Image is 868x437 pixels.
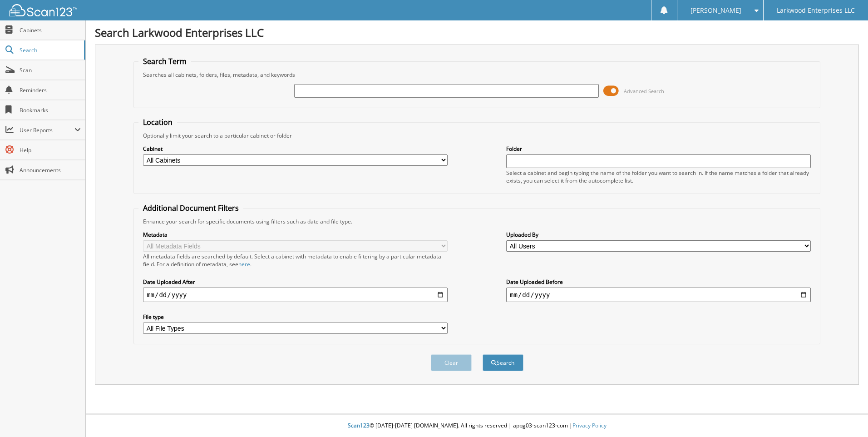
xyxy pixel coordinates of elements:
[777,8,855,13] span: Larkwood Enterprises LLC
[348,422,370,429] span: Scan123
[20,26,81,34] span: Cabinets
[506,145,811,153] label: Folder
[506,169,811,184] div: Select a cabinet and begin typing the name of the folder you want to search in. If the name match...
[823,393,868,437] iframe: Chat Widget
[690,8,741,13] span: [PERSON_NAME]
[143,253,448,268] div: All metadata fields are searched by default. Select a cabinet with metadata to enable filtering b...
[143,288,448,302] input: start
[20,146,81,154] span: Help
[431,354,472,371] button: Clear
[138,218,815,225] div: Enhance your search for specific documents using filters such as date and file type.
[506,288,811,302] input: end
[9,4,77,16] img: scan123-logo-white.svg
[143,145,448,153] label: Cabinet
[138,203,243,213] legend: Additional Document Filters
[138,71,815,79] div: Searches all cabinets, folders, files, metadata, and keywords
[86,415,868,437] div: © [DATE]-[DATE] [DOMAIN_NAME]. All rights reserved | appg03-scan123-com |
[20,166,81,174] span: Announcements
[20,86,81,94] span: Reminders
[20,106,81,114] span: Bookmarks
[20,126,74,134] span: User Reports
[483,354,523,371] button: Search
[506,231,811,238] label: Uploaded By
[95,25,859,40] h1: Search Larkwood Enterprises LLC
[138,56,191,66] legend: Search Term
[624,88,664,94] span: Advanced Search
[506,278,811,286] label: Date Uploaded Before
[20,46,79,54] span: Search
[143,278,448,286] label: Date Uploaded After
[138,117,177,127] legend: Location
[238,260,250,268] a: here
[20,66,81,74] span: Scan
[138,132,815,139] div: Optionally limit your search to a particular cabinet or folder
[143,231,448,238] label: Metadata
[572,422,607,429] a: Privacy Policy
[143,313,448,321] label: File type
